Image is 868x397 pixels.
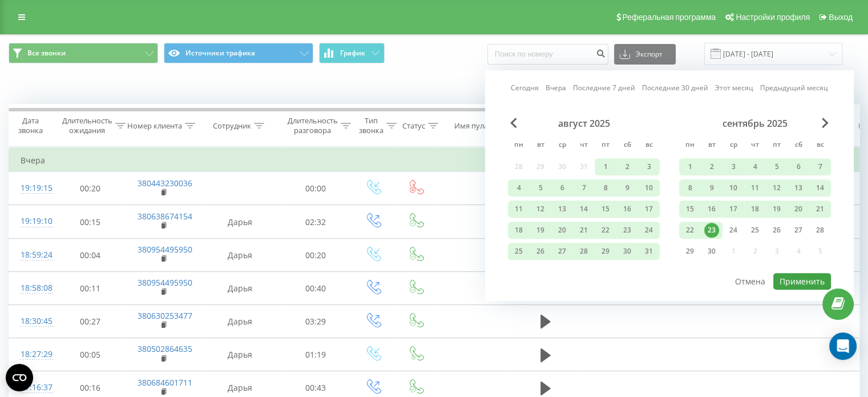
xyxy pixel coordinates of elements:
[744,158,766,175] div: чт 4 сент. 2025 г.
[551,243,573,260] div: ср 27 авг. 2025 г.
[809,200,831,218] div: вс 21 сент. 2025 г.
[623,225,631,235] font: 23
[340,48,365,58] font: График
[21,249,53,260] font: 18:59:24
[722,117,788,130] font: сентябрь 2025
[730,139,737,149] font: ср
[454,121,488,131] font: Имя пула
[703,137,720,154] abbr: вторник
[775,162,779,171] font: 5
[722,158,744,175] div: ср 3 сент. 2025 г.
[797,162,801,171] font: 6
[573,179,595,197] div: чт 7 авг. 2025 г.
[829,13,853,22] font: Выход
[788,222,809,239] div: сб 27 сент. 2025 г.
[753,162,757,171] font: 4
[138,377,192,388] a: 380684601711
[625,162,629,171] font: 2
[80,383,100,394] font: 00:16
[558,204,566,214] font: 13
[539,183,543,193] font: 5
[616,200,638,218] div: сб 16 авг. 2025 г.
[18,115,43,135] font: Дата звонка
[619,137,636,154] abbr: суббота
[595,222,616,239] div: пт 22 авг. 2025 г.
[228,283,252,294] font: Дарья
[536,246,544,256] font: 26
[686,246,694,256] font: 29
[623,246,631,256] font: 30
[305,283,326,294] font: 00:40
[744,179,766,197] div: чт 11 сент. 2025 г.
[701,243,722,260] div: вт 30 сент. 2025 г.
[809,179,831,197] div: вс 14 сент. 2025 г.
[138,178,192,189] font: 380443230036
[645,183,653,193] font: 10
[708,204,716,214] font: 16
[766,200,788,218] div: пт 19 сент. 2025 г.
[616,243,638,260] div: сб 30 авг. 2025 г.
[773,139,781,149] font: пт
[638,222,660,239] div: вс 24 авг. 2025 г.
[80,250,100,260] font: 00:04
[645,204,653,214] font: 17
[554,137,571,154] abbr: окружающая среда
[138,211,192,222] a: 380638674154
[751,225,759,235] font: 25
[305,250,326,260] font: 00:20
[559,139,566,149] font: ср
[62,115,112,135] font: Длительность ожидания
[508,222,530,239] div: пн 18 авг. 2025 г.
[640,137,657,154] abbr: воскресенье
[679,222,701,239] div: пн 22 сент. 2025 г.
[537,139,544,149] font: вт
[638,243,660,260] div: вс 31 авг. 2025 г.
[604,183,608,193] font: 8
[530,200,551,218] div: вт 12 авг. 2025 г.
[688,183,692,193] font: 8
[725,137,742,154] abbr: окружающая среда
[228,250,252,260] font: Дарья
[645,246,653,256] font: 31
[701,222,722,239] div: вт 23 сент. 2025 г.
[80,183,100,194] font: 00:20
[812,137,829,154] abbr: воскресенье
[228,349,252,360] font: Дарья
[729,204,737,214] font: 17
[595,243,616,260] div: пт 29 авг. 2025 г.
[595,158,616,175] div: пт 1 авг. 2025 г.
[558,225,566,235] font: 20
[816,225,824,235] font: 28
[685,139,695,149] font: пн
[645,139,653,149] font: вс
[127,121,182,131] font: Номер клиента
[80,283,100,294] font: 00:11
[686,204,694,214] font: 15
[638,200,660,218] div: вс 17 авг. 2025 г.
[6,364,33,391] button: Открыть виджет CMP
[515,225,523,235] font: 18
[744,222,766,239] div: чт 25 сент. 2025 г.
[686,225,694,235] font: 22
[597,137,614,154] abbr: пятница
[138,310,192,321] font: 380630253477
[773,273,831,290] button: Применить
[305,216,326,227] font: 02:32
[595,200,616,218] div: пт 15 авг. 2025 г.
[623,204,631,214] font: 16
[647,162,651,171] font: 3
[638,158,660,175] div: вс 3 авг. 2025 г.
[305,383,326,394] font: 00:43
[679,158,701,175] div: пн 1 сент. 2025 г.
[679,200,701,218] div: пн 15 сент. 2025 г.
[536,204,544,214] font: 12
[688,162,692,171] font: 1
[508,179,530,197] div: пн 4 авг. 2025 г.
[573,83,635,93] font: Последние 7 дней
[551,179,573,197] div: ср 6 авг. 2025 г.
[766,222,788,239] div: пт 26 сент. 2025 г.
[816,183,824,193] font: 14
[822,118,829,128] span: В следующем месяце
[487,44,608,65] input: Поиск по номеру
